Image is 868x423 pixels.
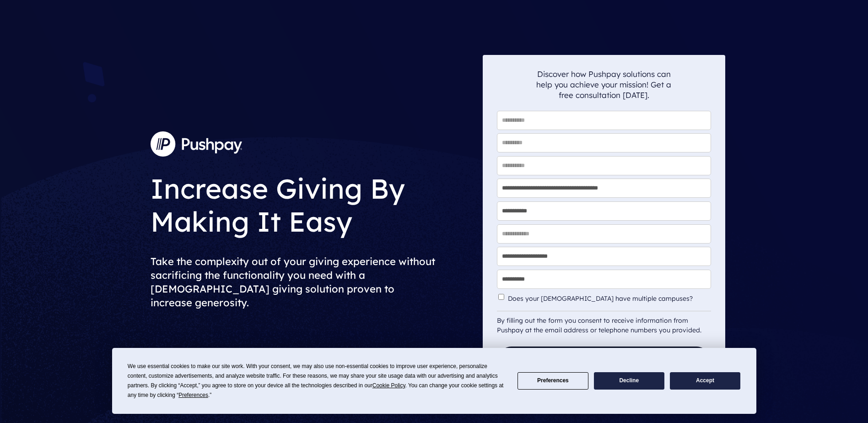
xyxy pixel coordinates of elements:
button: Submit [497,347,711,376]
button: Accept [670,372,740,390]
label: Does your [DEMOGRAPHIC_DATA] have multiple campuses? [508,295,709,303]
div: Cookie Consent Prompt [112,348,756,414]
p: Discover how Pushpay solutions can help you achieve your mission! Get a free consultation [DATE]. [536,69,672,100]
span: Cookie Policy [372,382,405,389]
span: Preferences [178,392,208,398]
h2: Take the complexity out of your giving experience without sacrificing the functionality you need ... [151,247,475,317]
h1: Increase Giving By Making It Easy [151,165,475,240]
button: Preferences [518,372,588,390]
div: We use essential cookies to make our site work. With your consent, we may also use non-essential ... [128,362,507,400]
button: Decline [594,372,664,390]
div: By filling out the form you consent to receive information from Pushpay at the email address or t... [497,311,711,335]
